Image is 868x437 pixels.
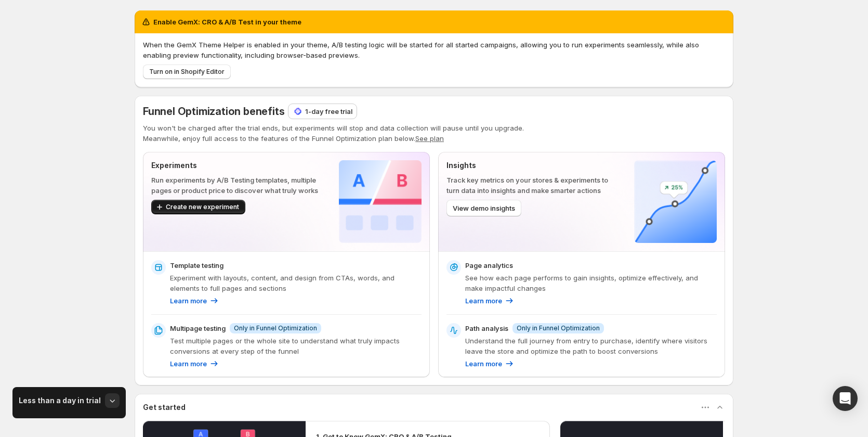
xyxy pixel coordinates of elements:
p: Understand the full journey from entry to purchase, identify where visitors leave the store and o... [465,336,717,356]
p: 1-day free trial [305,106,352,117]
span: View demo insights [453,203,515,213]
img: Experiments [339,160,422,243]
p: See how each page performs to gain insights, optimize effectively, and make impactful changes [465,273,717,293]
p: Run experiments by A/B Testing templates, multiple pages or product price to discover what truly ... [151,175,322,196]
p: Path analysis [465,323,508,333]
p: Page analytics [465,260,513,271]
img: Insights [634,160,717,243]
h3: Get started [143,402,186,413]
p: Learn more [465,358,502,369]
p: When the GemX Theme Helper is enabled in your theme, A/B testing logic will be started for all st... [143,40,725,60]
button: Create new experiment [151,200,245,214]
p: Track key metrics on your stores & experiments to turn data into insights and make smarter actions [446,175,617,196]
h3: Less than a day in trial [19,395,101,406]
img: 1-day free trial [293,106,303,117]
button: See plan [415,134,444,143]
span: Only in Funnel Optimization [234,324,317,332]
a: Learn more [170,295,219,306]
p: Experiments [151,160,322,171]
p: Learn more [170,295,207,306]
a: Learn more [170,358,219,369]
span: Funnel Optimization benefits [143,105,284,118]
span: Turn on in Shopify Editor [149,68,225,76]
h2: Enable GemX: CRO & A/B Test in your theme [153,17,301,27]
p: Template testing [170,260,223,271]
p: Multipage testing [170,323,226,333]
div: Open Intercom Messenger [833,386,858,411]
p: Test multiple pages or the whole site to understand what truly impacts conversions at every step ... [170,336,422,356]
p: Learn more [465,295,502,306]
button: View demo insights [446,200,521,216]
span: Only in Funnel Optimization [517,324,600,332]
p: Meanwhile, enjoy full access to the features of the Funnel Optimization plan below. [143,133,725,144]
span: Create new experiment [166,203,239,211]
a: Learn more [465,295,515,306]
a: Learn more [465,358,515,369]
p: You won't be charged after the trial ends, but experiments will stop and data collection will pau... [143,123,725,133]
p: Experiment with layouts, content, and design from CTAs, words, and elements to full pages and sec... [170,273,422,293]
button: Turn on in Shopify Editor [143,65,231,79]
p: Insights [446,160,617,171]
p: Learn more [170,358,207,369]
